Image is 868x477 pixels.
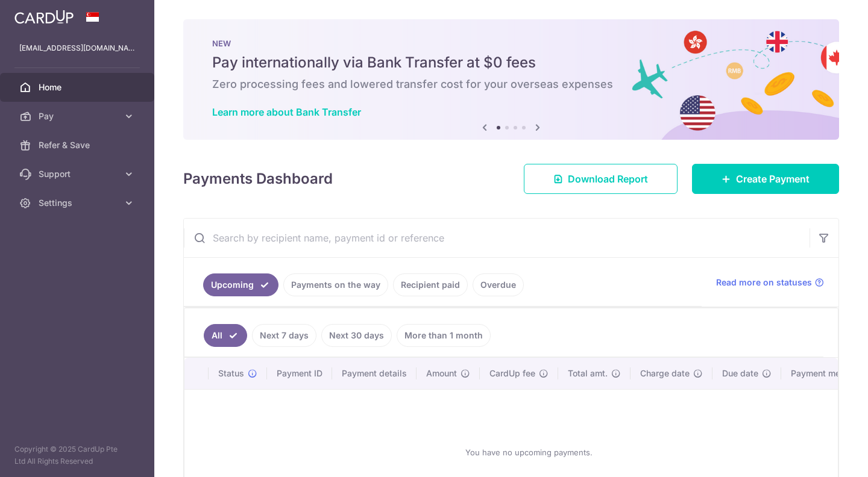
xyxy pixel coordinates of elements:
[489,367,535,379] span: CardUp fee
[218,367,244,379] span: Status
[203,273,278,296] a: Upcoming
[39,110,118,122] span: Pay
[692,164,839,194] a: Create Payment
[19,42,135,54] p: [EMAIL_ADDRESS][DOMAIN_NAME]
[39,81,118,93] span: Home
[212,106,361,118] a: Learn more about Bank Transfer
[183,168,333,190] h4: Payments Dashboard
[14,10,74,24] img: CardUp
[716,276,812,288] span: Read more on statuses
[252,324,316,347] a: Next 7 days
[183,19,839,140] img: Bank transfer banner
[212,77,810,92] h6: Zero processing fees and lowered transfer cost for your overseas expenses
[204,324,247,347] a: All
[722,367,758,379] span: Due date
[640,367,690,379] span: Charge date
[39,197,118,209] span: Settings
[716,276,824,288] a: Read more on statuses
[736,172,810,186] span: Create Payment
[426,367,457,379] span: Amount
[568,172,648,186] span: Download Report
[39,168,118,180] span: Support
[283,273,388,296] a: Payments on the way
[332,358,417,389] th: Payment details
[524,164,678,194] a: Download Report
[397,324,491,347] a: More than 1 month
[212,53,810,72] h5: Pay internationally via Bank Transfer at $0 fees
[39,139,118,151] span: Refer & Save
[473,273,524,296] a: Overdue
[321,324,392,347] a: Next 30 days
[267,358,332,389] th: Payment ID
[184,219,810,257] input: Search by recipient name, payment id or reference
[393,273,468,296] a: Recipient paid
[212,39,810,48] p: NEW
[568,367,608,379] span: Total amt.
